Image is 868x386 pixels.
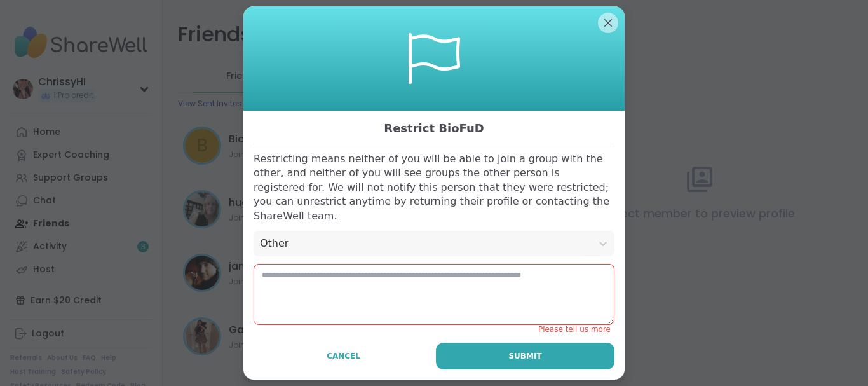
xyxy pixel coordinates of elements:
div: Other [260,236,585,251]
span: Submit [508,350,541,362]
span: Please tell us more [538,324,611,334]
span: Cancel [327,350,360,362]
button: Submit [436,343,614,369]
h3: Restrict BioFuD [254,118,614,139]
p: Restricting means neither of you will be able to join a group with the other, and neither of you ... [254,152,614,223]
button: Cancel [254,343,433,369]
